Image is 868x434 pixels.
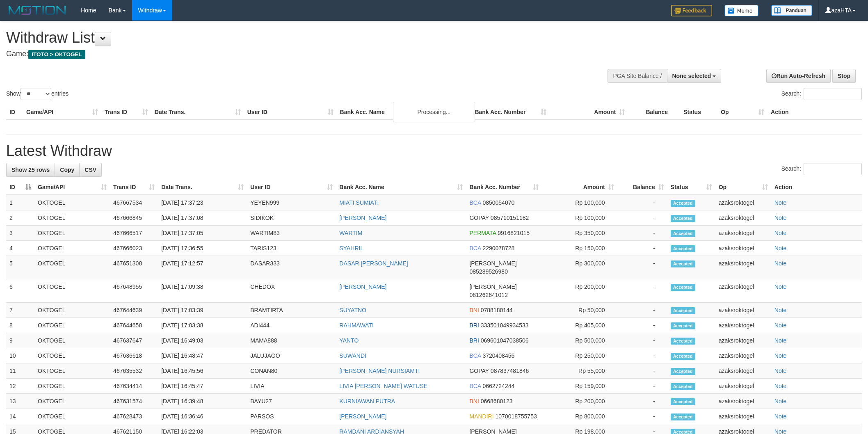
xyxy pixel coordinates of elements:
td: SIDIKOK [247,210,336,226]
span: MANDIRI [469,413,493,420]
span: Accepted [671,245,695,252]
th: Action [771,180,862,195]
td: - [617,348,667,363]
span: BNI [469,398,479,404]
td: - [617,318,667,333]
span: Accepted [671,284,695,291]
td: ADI444 [247,318,336,333]
label: Search: [781,88,862,100]
th: Op: activate to sort column ascending [715,180,771,195]
th: User ID: activate to sort column ascending [247,180,336,195]
span: Copy 085710151182 to clipboard [491,215,529,221]
td: - [617,333,667,348]
td: OKTOGEL [34,379,110,394]
td: 4 [6,241,34,256]
div: PGA Site Balance / [608,69,667,83]
span: BNI [469,307,479,313]
td: 467631574 [110,394,158,409]
td: OKTOGEL [34,409,110,424]
td: - [617,256,667,279]
a: Note [774,199,787,206]
td: OKTOGEL [34,333,110,348]
td: 7 [6,303,34,318]
h1: Latest Withdraw [6,143,862,159]
a: Note [774,307,787,313]
span: Copy 9916821015 to clipboard [498,230,530,236]
td: - [617,409,667,424]
th: Game/API [23,105,101,120]
td: MAMA888 [247,333,336,348]
td: BAYU27 [247,394,336,409]
span: [PERSON_NAME] [469,260,516,267]
span: BCA [469,383,481,389]
td: - [617,394,667,409]
td: TARIS123 [247,241,336,256]
td: [DATE] 16:49:03 [158,333,247,348]
td: Rp 405,000 [542,318,617,333]
select: Showentries [21,88,51,100]
td: [DATE] 17:03:38 [158,318,247,333]
td: - [617,195,667,210]
th: Bank Acc. Number: activate to sort column ascending [466,180,541,195]
td: 467644639 [110,303,158,318]
td: 467648955 [110,279,158,303]
td: - [617,226,667,241]
td: [DATE] 17:09:38 [158,279,247,303]
td: OKTOGEL [34,226,110,241]
td: YEYEN999 [247,195,336,210]
td: WARTIM83 [247,226,336,241]
td: [DATE] 16:39:48 [158,394,247,409]
span: Accepted [671,398,695,405]
td: BRAMTIRTA [247,303,336,318]
td: azaksroktogel [715,394,771,409]
td: 467628473 [110,409,158,424]
td: - [617,210,667,226]
td: azaksroktogel [715,241,771,256]
td: 467635532 [110,363,158,379]
td: OKTOGEL [34,195,110,210]
td: OKTOGEL [34,348,110,363]
span: Copy [60,167,74,173]
img: panduan.png [771,5,812,16]
td: 467651308 [110,256,158,279]
span: Accepted [671,322,695,329]
td: Rp 55,000 [542,363,617,379]
span: Accepted [671,368,695,375]
td: 8 [6,318,34,333]
span: BCA [469,352,481,359]
a: YANTO [339,337,359,344]
a: Note [774,383,787,389]
span: GOPAY [469,215,489,221]
a: LIVIA [PERSON_NAME] WATUSE [339,383,427,389]
a: [PERSON_NAME] [339,215,386,221]
span: Accepted [671,307,695,314]
h1: Withdraw List [6,30,571,46]
th: Action [767,105,862,120]
a: Note [774,413,787,420]
th: Status: activate to sort column ascending [667,180,715,195]
th: Bank Acc. Name [337,105,472,120]
span: CSV [85,167,96,173]
th: Op [717,105,767,120]
td: 12 [6,379,34,394]
td: [DATE] 16:36:46 [158,409,247,424]
span: [PERSON_NAME] [469,283,516,290]
td: [DATE] 17:36:55 [158,241,247,256]
span: Copy 1070018755753 to clipboard [496,413,537,420]
th: Bank Acc. Name: activate to sort column ascending [336,180,466,195]
a: Note [774,230,787,236]
td: 467637647 [110,333,158,348]
span: Show 25 rows [11,167,50,173]
td: OKTOGEL [34,256,110,279]
a: KURNIAWAN PUTRA [339,398,395,404]
td: 10 [6,348,34,363]
td: [DATE] 17:12:57 [158,256,247,279]
td: Rp 100,000 [542,210,617,226]
a: MIATI SUMIATI [339,199,379,206]
td: PARSOS [247,409,336,424]
button: None selected [667,69,722,83]
a: Stop [832,69,856,83]
td: 467666845 [110,210,158,226]
td: OKTOGEL [34,241,110,256]
td: OKTOGEL [34,394,110,409]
